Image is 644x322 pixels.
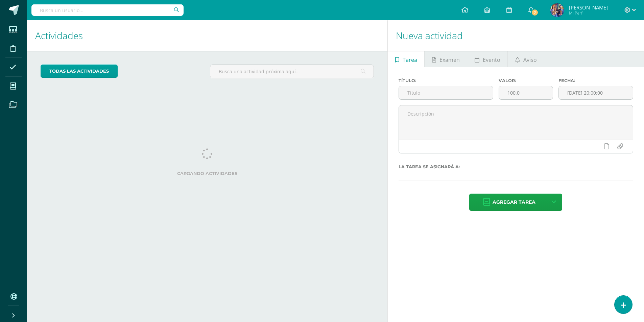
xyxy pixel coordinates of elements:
[403,52,417,68] span: Tarea
[41,171,374,176] label: Cargando actividades
[569,4,608,11] span: [PERSON_NAME]
[531,9,539,16] span: 7
[396,20,636,51] h1: Nueva actividad
[210,65,374,78] input: Busca una actividad próxima aquí...
[31,4,184,16] input: Busca un usuario...
[467,51,507,67] a: Evento
[508,51,544,67] a: Aviso
[41,65,118,78] a: todas las Actividades
[399,86,493,99] input: Título
[483,52,500,68] span: Evento
[499,86,553,99] input: Puntos máximos
[559,86,633,99] input: Fecha de entrega
[569,10,608,16] span: Mi Perfil
[558,78,633,83] label: Fecha:
[439,52,460,68] span: Examen
[399,164,633,169] label: La tarea se asignará a:
[425,51,467,67] a: Examen
[550,3,564,17] img: 7bd55ac0c36ce47889d24abe3c1e3425.png
[35,20,379,51] h1: Actividades
[523,52,537,68] span: Aviso
[399,78,493,83] label: Título:
[388,51,424,67] a: Tarea
[493,194,535,210] span: Agregar tarea
[499,78,553,83] label: Valor:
